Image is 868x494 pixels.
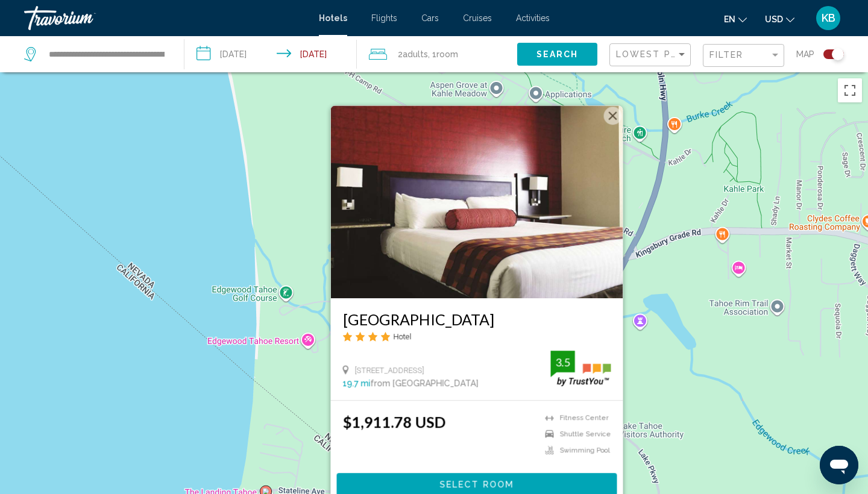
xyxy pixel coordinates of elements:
button: Change language [724,10,747,28]
a: Cars [421,13,439,23]
mat-select: Sort by [616,50,687,60]
span: Adults [403,49,428,59]
span: 2 [398,46,428,63]
button: Filter [703,43,784,68]
button: Toggle fullscreen view [838,78,862,102]
iframe: Button to launch messaging window [820,446,858,484]
button: Close [604,107,622,125]
span: Room [436,49,458,59]
a: Travorium [24,6,307,30]
span: Filter [709,50,744,60]
button: Travelers: 2 adults, 0 children [357,36,517,72]
li: Shuttle Service [539,429,611,439]
a: Hotels [319,13,347,23]
span: 19.7 mi [343,379,371,389]
a: Select Room [337,480,617,489]
button: Toggle map [814,49,844,60]
span: from [GEOGRAPHIC_DATA] [371,379,479,389]
span: Hotel [394,332,412,341]
span: Search [536,50,579,60]
img: Hotel image [331,105,623,298]
span: en [724,14,735,24]
span: USD [765,14,783,24]
span: KB [822,12,835,24]
a: Flights [371,13,397,23]
li: Swimming Pool [539,445,611,455]
li: Fitness Center [539,413,611,424]
span: [STREET_ADDRESS] [355,366,424,375]
span: Map [796,46,814,63]
button: User Menu [813,5,844,31]
button: Check-in date: Dec 30, 2025 Check-out date: Jan 3, 2026 [184,36,357,72]
span: Select Room [439,480,514,490]
div: 3.5 [551,355,575,369]
span: , 1 [428,46,458,63]
button: Search [517,43,597,65]
img: trustyou-badge.svg [551,351,611,386]
ins: $1,911.78 USD [343,413,446,431]
button: Change currency [765,10,794,28]
a: [GEOGRAPHIC_DATA] [343,310,611,328]
a: Cruises [463,13,492,23]
a: Activities [516,13,550,23]
div: 4 star Hotel [343,331,611,342]
span: Lowest Price [616,49,694,59]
